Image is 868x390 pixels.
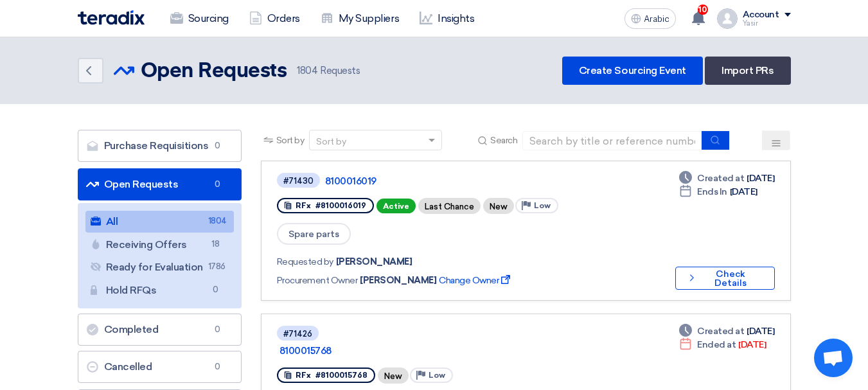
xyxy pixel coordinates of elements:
font: [DATE] [738,339,766,350]
img: Teradix logo [78,10,145,25]
font: Sort by [316,136,346,147]
a: Purchase Requisitions0 [78,130,242,162]
font: [DATE] [747,326,774,337]
a: Open Requests0 [78,168,242,200]
font: Orders [267,12,300,24]
font: 0 [215,362,220,371]
font: Check Details [714,269,747,288]
font: Import PRs [722,64,774,76]
a: 8100016019 [325,175,646,187]
font: Requested by [277,256,333,267]
a: My Suppliers [310,4,409,33]
font: Purchase Requisitions [104,139,209,152]
font: #71430 [283,176,314,186]
font: Ready for Evaluation [106,261,203,273]
button: Arabic [624,8,676,29]
font: Yasir [743,19,758,28]
font: Spare parts [288,229,339,240]
font: 8100016019 [325,175,376,187]
div: Open chat [814,339,853,377]
font: Open Requests [141,61,287,82]
font: All [106,215,118,227]
font: Active [383,202,409,211]
font: Ends In [697,186,727,197]
font: 1804 [208,216,227,226]
font: Sourcing [188,12,229,24]
font: 0 [215,179,220,189]
font: #71426 [283,329,312,339]
font: 0 [215,141,220,150]
font: Cancelled [104,360,152,373]
font: Last Chance [425,202,474,211]
input: Search by title or reference number [522,131,702,150]
font: [DATE] [747,173,774,184]
img: profile_test.png [717,8,738,29]
font: #8100016019 [315,201,366,210]
font: Completed [104,323,159,335]
font: Ended at [697,339,736,350]
font: Hold RFQs [106,284,157,296]
font: [DATE] [730,186,757,197]
font: RFx [296,201,311,210]
button: Check Details [675,267,775,290]
font: Arabic [644,13,669,24]
font: 8100015768 [279,345,332,357]
font: Low [534,201,551,210]
font: Requests [320,65,360,76]
font: New [384,371,402,381]
font: Receiving Offers [106,238,187,251]
font: 0 [215,324,220,334]
font: Procurement Owner [277,275,358,286]
a: Completed0 [78,314,242,346]
font: RFx [296,371,311,380]
a: Import PRs [705,57,790,85]
font: Created at [697,326,744,337]
font: [PERSON_NAME] [336,256,412,267]
font: Low [429,371,445,380]
font: Create Sourcing Event [579,64,686,76]
font: 1786 [208,261,226,271]
font: #8100015768 [315,371,368,380]
font: Open Requests [104,178,179,190]
font: Created at [697,173,744,184]
font: Sort by [276,135,305,146]
a: Orders [239,4,310,33]
font: Insights [438,12,474,24]
font: 18 [211,239,219,249]
font: New [490,202,508,211]
font: 10 [698,5,707,14]
font: Search [490,135,517,146]
font: Change Owner [439,275,499,286]
font: My Suppliers [339,12,399,24]
a: Sourcing [160,4,239,33]
font: Account [743,9,779,20]
font: [PERSON_NAME] [360,275,436,286]
a: Insights [409,4,484,33]
a: Cancelled0 [78,351,242,383]
a: 8100015768 [279,345,601,357]
font: 0 [213,285,218,294]
font: 1804 [297,65,317,76]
